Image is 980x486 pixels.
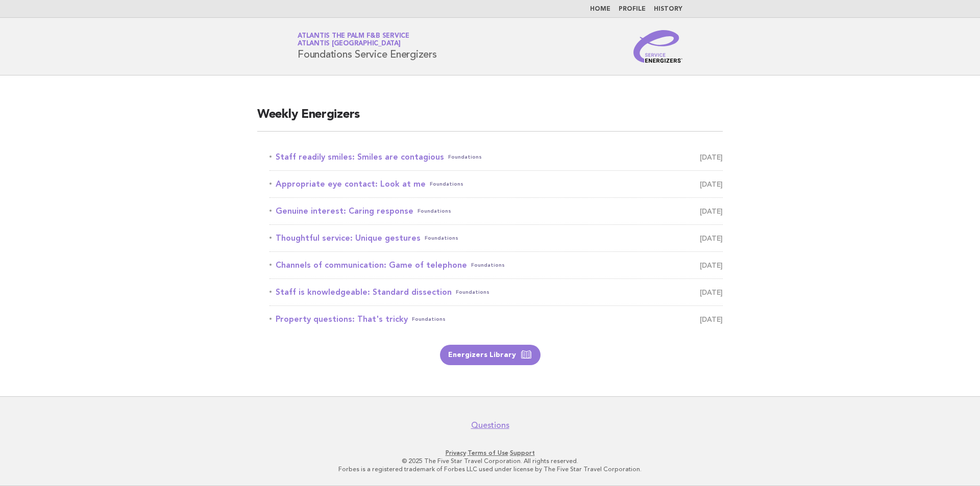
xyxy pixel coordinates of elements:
[178,457,802,465] p: © 2025 The Five Star Travel Corporation. All rights reserved.
[178,465,802,473] p: Forbes is a registered trademark of Forbes LLC used under license by The Five Star Travel Corpora...
[446,449,466,456] a: Privacy
[700,312,723,326] span: [DATE]
[269,204,723,218] a: Genuine interest: Caring responseFoundations [DATE]
[269,177,723,191] a: Appropriate eye contact: Look at meFoundations [DATE]
[178,449,802,457] p: · ·
[257,107,723,132] h2: Weekly Energizers
[298,33,437,60] h1: Foundations Service Energizers
[269,312,723,326] a: Property questions: That's trickyFoundations [DATE]
[700,231,723,245] span: [DATE]
[590,6,610,12] a: Home
[633,30,682,63] img: Service Energizers
[448,150,482,164] span: Foundations
[654,6,682,12] a: History
[412,312,446,326] span: Foundations
[700,258,723,272] span: [DATE]
[700,285,723,299] span: [DATE]
[269,231,723,245] a: Thoughtful service: Unique gesturesFoundations [DATE]
[700,150,723,164] span: [DATE]
[269,258,723,272] a: Channels of communication: Game of telephoneFoundations [DATE]
[430,177,463,191] span: Foundations
[468,449,508,456] a: Terms of Use
[418,204,451,218] span: Foundations
[471,258,505,272] span: Foundations
[298,33,409,47] a: Atlantis the Palm F&B ServiceAtlantis [GEOGRAPHIC_DATA]
[298,41,401,47] span: Atlantis [GEOGRAPHIC_DATA]
[269,150,723,164] a: Staff readily smiles: Smiles are contagiousFoundations [DATE]
[700,204,723,218] span: [DATE]
[425,231,458,245] span: Foundations
[700,177,723,191] span: [DATE]
[269,285,723,299] a: Staff is knowledgeable: Standard dissectionFoundations [DATE]
[440,345,541,365] a: Energizers Library
[619,6,646,12] a: Profile
[471,420,509,430] a: Questions
[456,285,489,299] span: Foundations
[510,449,535,456] a: Support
